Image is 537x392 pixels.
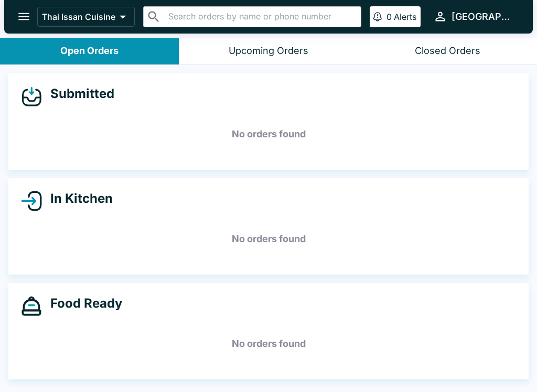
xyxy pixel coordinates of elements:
h5: No orders found [21,325,516,363]
h4: Submitted [42,86,114,102]
div: Closed Orders [415,45,480,57]
p: 0 [386,12,392,22]
div: [GEOGRAPHIC_DATA] [452,10,516,23]
h5: No orders found [21,115,516,153]
p: Thai Issan Cuisine [42,12,115,22]
button: open drawer [10,3,37,30]
div: Upcoming Orders [229,45,308,57]
h4: In Kitchen [42,191,113,206]
h5: No orders found [21,220,516,258]
button: Thai Issan Cuisine [37,7,135,27]
button: [GEOGRAPHIC_DATA] [429,5,520,28]
input: Search orders by name or phone number [165,9,357,24]
h4: Food Ready [42,296,122,311]
p: Alerts [394,12,416,22]
div: Open Orders [60,45,119,57]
